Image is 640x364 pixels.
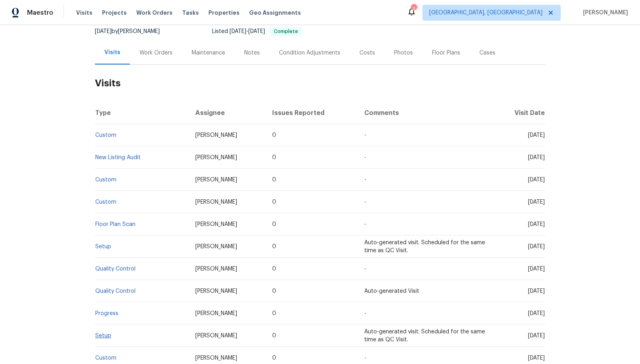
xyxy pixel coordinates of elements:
[230,29,265,34] span: -
[528,199,545,205] span: [DATE]
[195,266,237,272] span: [PERSON_NAME]
[364,177,366,183] span: -
[195,355,237,361] span: [PERSON_NAME]
[95,199,116,205] a: Custom
[95,155,141,160] a: New Listing Audit
[364,329,485,343] span: Auto-generated visit. Scheduled for the same time as QC Visit.
[580,9,628,17] span: [PERSON_NAME]
[195,244,237,249] span: [PERSON_NAME]
[76,9,92,17] span: Visits
[528,155,545,160] span: [DATE]
[272,222,276,227] span: 0
[95,333,111,339] a: Setup
[272,244,276,249] span: 0
[195,333,237,339] span: [PERSON_NAME]
[394,49,413,57] div: Photos
[272,288,276,294] span: 0
[95,244,111,249] a: Setup
[195,222,237,227] span: [PERSON_NAME]
[364,240,485,253] span: Auto-generated visit. Scheduled for the same time as QC Visit.
[266,102,357,124] th: Issues Reported
[364,132,366,138] span: -
[192,49,225,57] div: Maintenance
[528,222,545,227] span: [DATE]
[272,311,276,316] span: 0
[528,177,545,183] span: [DATE]
[27,9,53,17] span: Maestro
[432,49,460,57] div: Floor Plans
[95,29,112,34] span: [DATE]
[272,155,276,160] span: 0
[95,355,116,361] a: Custom
[248,29,265,34] span: [DATE]
[272,355,276,361] span: 0
[364,222,366,227] span: -
[271,29,301,34] span: Complete
[272,199,276,205] span: 0
[95,222,135,227] a: Floor Plan Scan
[95,27,169,36] div: by [PERSON_NAME]
[182,10,199,16] span: Tasks
[528,333,545,339] span: [DATE]
[411,5,416,13] div: 3
[479,49,495,57] div: Cases
[95,132,116,138] a: Custom
[95,65,545,102] h2: Visits
[195,177,237,183] span: [PERSON_NAME]
[429,9,542,17] span: [GEOGRAPHIC_DATA], [GEOGRAPHIC_DATA]
[364,199,366,205] span: -
[364,288,419,294] span: Auto-generated Visit
[364,266,366,272] span: -
[189,102,266,124] th: Assignee
[102,9,127,17] span: Projects
[95,311,118,316] a: Progress
[139,49,173,57] div: Work Orders
[212,29,302,34] span: Listed
[358,102,493,124] th: Comments
[195,311,237,316] span: [PERSON_NAME]
[364,311,366,316] span: -
[230,29,246,34] span: [DATE]
[95,177,116,183] a: Custom
[136,9,173,17] span: Work Orders
[364,155,366,160] span: -
[279,49,340,57] div: Condition Adjustments
[272,177,276,183] span: 0
[95,266,135,272] a: Quality Control
[195,132,237,138] span: [PERSON_NAME]
[272,333,276,339] span: 0
[104,49,120,56] div: Visits
[195,199,237,205] span: [PERSON_NAME]
[195,155,237,160] span: [PERSON_NAME]
[528,355,545,361] span: [DATE]
[493,102,545,124] th: Visit Date
[528,311,545,316] span: [DATE]
[528,132,545,138] span: [DATE]
[528,288,545,294] span: [DATE]
[528,266,545,272] span: [DATE]
[244,49,260,57] div: Notes
[359,49,375,57] div: Costs
[95,288,135,294] a: Quality Control
[364,355,366,361] span: -
[249,9,301,17] span: Geo Assignments
[208,9,240,17] span: Properties
[95,102,189,124] th: Type
[528,244,545,249] span: [DATE]
[195,288,237,294] span: [PERSON_NAME]
[272,266,276,272] span: 0
[272,132,276,138] span: 0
